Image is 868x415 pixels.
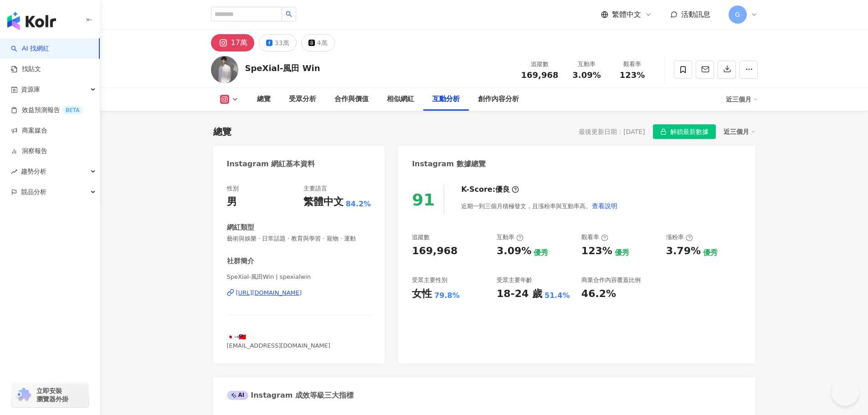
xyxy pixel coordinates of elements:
div: Instagram 網紅基本資料 [227,159,315,169]
a: chrome extension立即安裝 瀏覽器外掛 [12,383,88,407]
div: 優秀 [703,248,718,258]
div: 觀看率 [615,60,650,69]
span: 解鎖最新數據 [670,125,709,139]
a: 效益預測報告BETA [11,106,83,115]
div: 近三個月 [724,126,755,138]
span: 藝術與娛樂 · 日常話題 · 教育與學習 · 寵物 · 運動 [227,235,371,243]
button: 解鎖最新數據 [653,124,716,139]
div: 17萬 [231,36,247,49]
span: G [735,10,740,20]
div: K-Score : [461,184,519,195]
button: 查看說明 [591,197,618,215]
a: 商案媒合 [11,126,47,135]
img: logo [7,12,56,30]
div: 3.79% [666,244,701,258]
div: 最後更新日期：[DATE] [579,128,645,135]
div: 男 [227,195,237,209]
div: 優良 [495,184,510,195]
span: 3.09% [572,71,601,80]
span: rise [11,169,17,175]
span: 🇯🇵→🇹🇼 [EMAIL_ADDRESS][DOMAIN_NAME] [227,333,330,348]
span: SpeXial-風田Win | spexialwin [227,273,371,281]
div: [URL][DOMAIN_NAME] [236,289,302,297]
button: 17萬 [211,34,254,51]
span: 123% [620,71,645,80]
span: 趨勢分析 [21,161,46,182]
div: 網紅類型 [227,223,254,232]
div: 商業合作內容覆蓋比例 [581,276,641,284]
div: AI [227,391,249,400]
img: KOL Avatar [211,56,238,83]
span: 繁體中文 [612,10,641,20]
div: 受眾主要年齡 [497,276,532,284]
div: 總覽 [257,94,271,105]
a: 洞察報告 [11,147,47,156]
button: 33萬 [259,34,297,51]
button: 4萬 [301,34,335,51]
div: 總覽 [213,125,231,138]
span: 競品分析 [21,182,46,202]
div: Instagram 數據總覽 [412,159,486,169]
div: 優秀 [534,248,548,258]
div: 123% [581,244,612,258]
div: 創作內容分析 [478,94,519,105]
a: [URL][DOMAIN_NAME] [227,289,371,297]
div: 互動分析 [432,94,460,105]
div: 女性 [412,287,432,301]
div: 觀看率 [581,233,608,241]
span: 查看說明 [592,202,617,210]
span: 立即安裝 瀏覽器外掛 [36,387,68,403]
div: 相似網紅 [387,94,414,105]
img: chrome extension [15,388,32,402]
div: SpeXial-風田 Win [245,62,320,74]
div: 追蹤數 [521,60,559,69]
div: 51.4% [544,291,570,301]
span: 84.2% [346,199,371,209]
div: Instagram 成效等級三大指標 [227,390,354,400]
div: 4萬 [317,36,328,49]
div: 優秀 [615,248,629,258]
span: search [286,11,292,17]
a: searchAI 找網紅 [11,44,49,53]
span: 活動訊息 [681,10,710,19]
div: 79.8% [434,291,460,301]
iframe: Help Scout Beacon - Open [832,379,859,406]
div: 漲粉率 [666,233,693,241]
div: 追蹤數 [412,233,430,241]
div: 社群簡介 [227,256,254,266]
div: 46.2% [581,287,616,301]
div: 33萬 [275,36,289,49]
div: 近三個月 [726,92,758,107]
div: 互動率 [497,233,524,241]
div: 繁體中文 [303,195,344,209]
div: 性別 [227,184,239,193]
div: 受眾分析 [289,94,316,105]
div: 互動率 [570,60,604,69]
div: 主要語言 [303,184,327,193]
div: 受眾主要性別 [412,276,447,284]
span: 資源庫 [21,79,40,100]
div: 合作與價值 [334,94,369,105]
div: 18-24 歲 [497,287,542,301]
div: 91 [412,190,435,209]
div: 近期一到三個月積極發文，且漲粉率與互動率高。 [461,197,618,215]
a: 找貼文 [11,65,41,74]
div: 169,968 [412,244,457,258]
span: 169,968 [521,70,559,80]
div: 3.09% [497,244,531,258]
